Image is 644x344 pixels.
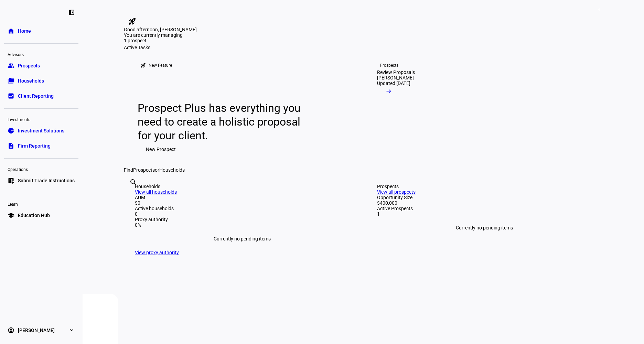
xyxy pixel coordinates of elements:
[135,217,350,222] div: Proxy authority
[377,206,592,211] div: Active Prospects
[4,49,78,59] div: Advisors
[4,139,78,153] a: descriptionFirm Reporting
[377,75,414,80] div: [PERSON_NAME]
[149,63,172,68] div: New Feature
[377,69,415,75] div: Review Proposals
[135,200,350,206] div: $0
[8,212,14,219] eth-mat-symbol: school
[68,9,75,16] eth-mat-symbol: left_panel_close
[124,167,603,173] div: Find or
[135,211,350,217] div: 0
[135,222,350,228] div: 0%
[18,62,40,69] span: Prospects
[124,32,183,38] span: You are currently managing
[4,59,78,73] a: groupProspects
[135,195,350,200] div: AUM
[377,189,416,195] a: View all prospects
[129,187,131,196] input: Enter name of prospect or household
[377,184,592,189] div: Prospects
[124,27,603,32] div: Good afternoon, [PERSON_NAME]
[124,38,193,43] div: 1 prospect
[135,250,179,255] a: View proxy authority
[8,127,14,134] eth-mat-symbol: pie_chart
[4,89,78,103] a: bid_landscapeClient Reporting
[380,63,398,68] div: Prospects
[18,28,31,34] span: Home
[135,189,177,195] a: View all households
[8,62,14,69] eth-mat-symbol: group
[138,101,307,142] div: Prospect Plus has everything you need to create a holistic proposal for your client.
[377,200,592,206] div: $400,000
[377,195,592,200] div: Opportunity Size
[18,177,75,184] span: Submit Trade Instructions
[4,164,78,174] div: Operations
[596,7,602,12] span: 4
[4,74,78,88] a: folder_copyHouseholds
[8,177,14,184] eth-mat-symbol: list_alt_add
[140,63,146,68] mat-icon: rocket_launch
[385,88,392,95] mat-icon: arrow_right_alt
[4,114,78,124] div: Investments
[18,77,44,84] span: Households
[8,327,14,334] eth-mat-symbol: account_circle
[377,211,592,217] div: 1
[8,93,14,99] eth-mat-symbol: bid_landscape
[366,50,480,167] a: ProspectsReview Proposals[PERSON_NAME]Updated [DATE]
[8,28,14,34] eth-mat-symbol: home
[18,142,51,149] span: Firm Reporting
[124,45,603,50] div: Active Tasks
[8,142,14,149] eth-mat-symbol: description
[8,77,14,84] eth-mat-symbol: folder_copy
[18,212,50,219] span: Education Hub
[18,327,55,334] span: [PERSON_NAME]
[135,228,350,250] div: Currently no pending items
[159,167,185,173] span: Households
[135,206,350,211] div: Active households
[377,217,592,239] div: Currently no pending items
[135,184,350,189] div: Households
[128,17,136,25] mat-icon: rocket_launch
[4,24,78,38] a: homeHome
[377,80,410,86] div: Updated [DATE]
[133,167,155,173] span: Prospects
[138,142,184,156] button: New Prospect
[68,327,75,334] eth-mat-symbol: expand_more
[129,178,138,186] mat-icon: search
[18,93,54,99] span: Client Reporting
[146,142,176,156] span: New Prospect
[18,127,64,134] span: Investment Solutions
[4,199,78,208] div: Learn
[4,124,78,138] a: pie_chartInvestment Solutions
